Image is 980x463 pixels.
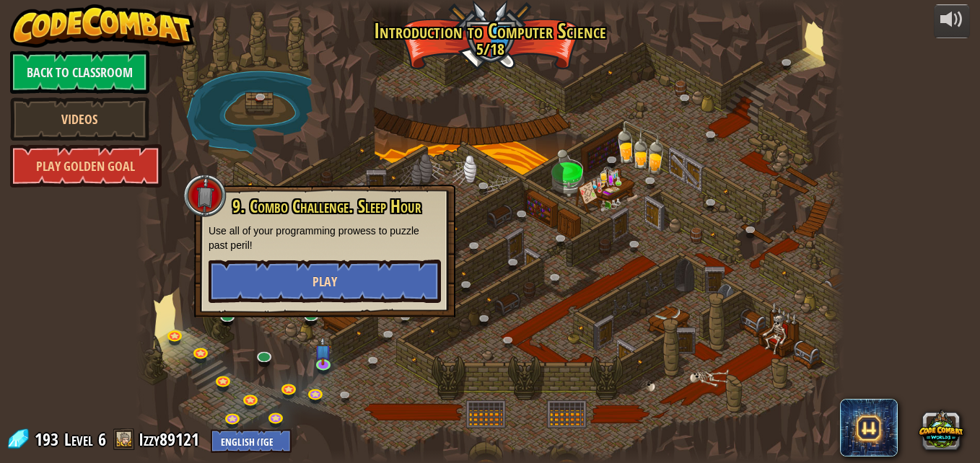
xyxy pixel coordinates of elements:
[934,4,970,38] button: Adjust volume
[312,273,337,291] span: Play
[209,260,441,303] button: Play
[10,97,149,141] a: Videos
[64,428,93,451] span: Level
[232,194,421,219] span: 9. Combo Challenge. Sleep Hour
[35,428,63,451] span: 193
[139,428,204,451] a: Izzy89121
[10,4,195,48] img: CodeCombat - Learn how to code by playing a game
[209,224,441,252] p: Use all of your programming prowess to puzzle past peril!
[98,428,106,451] span: 6
[315,337,331,366] img: level-banner-unstarted-subscriber.png
[10,50,149,94] a: Back to Classroom
[10,144,162,188] a: Play Golden Goal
